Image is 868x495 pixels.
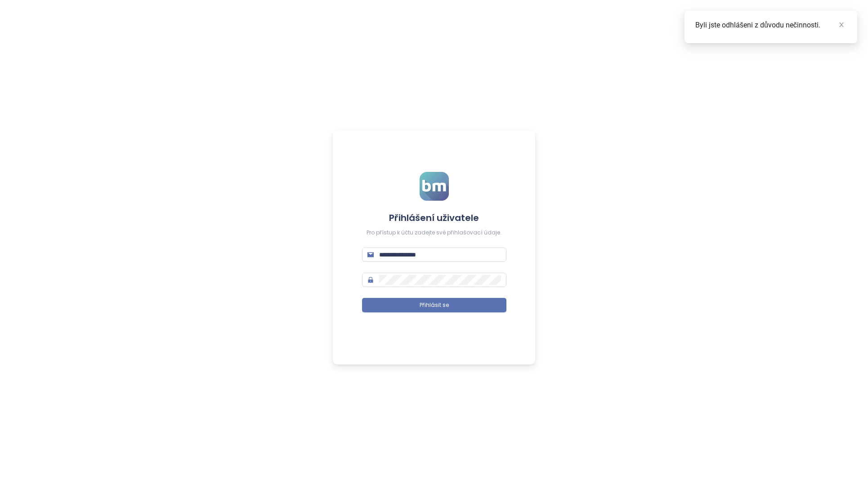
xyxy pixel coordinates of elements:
[420,172,449,201] img: logo
[838,22,845,28] span: close
[367,252,374,258] span: mail
[362,211,506,224] h4: Přihlášení uživatele
[695,20,846,31] div: Byli jste odhlášeni z důvodu nečinnosti.
[362,229,506,237] div: Pro přístup k účtu zadejte své přihlašovací údaje.
[420,301,449,310] span: Přihlásit se
[362,298,506,312] button: Přihlásit se
[367,277,374,283] span: lock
